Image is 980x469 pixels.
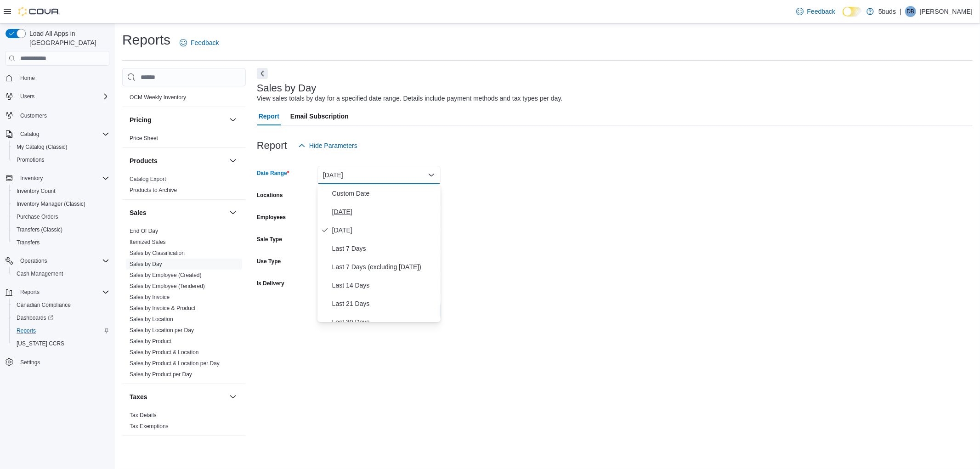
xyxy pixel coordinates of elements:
button: Reports [17,287,43,298]
button: Promotions [9,153,113,166]
span: Last 7 Days (excluding [DATE]) [332,261,437,272]
p: 5buds [878,6,896,17]
a: My Catalog (Classic) [13,141,71,153]
a: Products to Archive [130,187,177,193]
a: Sales by Location per Day [130,327,194,333]
span: Transfers (Classic) [13,224,109,235]
span: Purchase Orders [17,213,58,220]
span: Customers [20,112,47,119]
p: [PERSON_NAME] [920,6,973,17]
div: Dan Beaudry [905,6,916,17]
button: Home [2,71,113,85]
span: Dashboards [17,314,53,322]
span: Catalog [20,130,39,138]
a: Feedback [176,34,222,52]
a: Sales by Product & Location per Day [130,360,220,367]
span: Email Subscription [290,107,349,125]
button: Purchase Orders [9,210,113,223]
span: Canadian Compliance [13,299,109,311]
a: Dashboards [13,312,57,323]
button: Transfers (Classic) [9,223,113,236]
button: [DATE] [317,166,441,184]
span: Sales by Invoice & Product [130,305,195,312]
span: Sales by Location per Day [130,327,194,334]
button: Inventory Count [9,185,113,198]
span: Inventory Manager (Classic) [17,200,85,208]
a: Dashboards [9,311,113,324]
button: Cash Management [9,267,113,280]
a: Sales by Employee (Tendered) [130,283,205,289]
h3: Sales [130,208,147,217]
button: Users [2,90,113,103]
span: Feedback [191,38,219,47]
h3: Products [130,156,158,165]
button: Catalog [2,128,113,141]
a: Feedback [793,2,839,21]
a: Customers [17,110,51,121]
div: Select listbox [317,184,441,322]
span: Tax Exemptions [130,423,169,430]
button: Sales [227,207,238,218]
a: Inventory Manager (Classic) [13,198,89,209]
span: My Catalog (Classic) [13,141,109,153]
img: Cova [18,7,60,16]
span: Operations [20,257,47,265]
button: Canadian Compliance [9,299,113,311]
span: Canadian Compliance [17,301,71,309]
span: Custom Date [332,188,437,199]
button: Reports [2,286,113,299]
span: Reports [13,325,109,336]
a: Itemized Sales [130,239,166,245]
span: Report [259,107,279,125]
a: Sales by Invoice [130,294,170,300]
button: Pricing [227,114,238,125]
span: Cash Management [17,270,63,277]
h3: Sales by Day [257,83,317,94]
label: Sale Type [257,236,282,243]
span: Inventory [20,175,43,182]
span: Load All Apps in [GEOGRAPHIC_DATA] [26,29,109,47]
span: Sales by Product & Location per Day [130,360,220,367]
a: Tax Exemptions [130,423,169,429]
a: Reports [13,325,40,336]
h3: Taxes [130,392,147,401]
span: Transfers [13,237,109,248]
span: Dashboards [13,312,109,323]
a: Cash Management [13,268,67,279]
span: Home [20,74,35,82]
button: Operations [17,255,51,266]
a: Transfers (Classic) [13,224,66,235]
button: My Catalog (Classic) [9,141,113,153]
span: Sales by Product [130,338,171,345]
a: Canadian Compliance [13,299,74,311]
span: Tax Details [130,412,157,419]
button: Taxes [227,391,238,402]
span: Inventory Count [17,187,56,195]
label: Use Type [257,258,281,265]
label: Date Range [257,170,289,177]
span: Reports [17,327,36,334]
button: Next [257,68,268,79]
input: Dark Mode [843,7,862,17]
span: Products to Archive [130,186,177,194]
p: | [900,6,901,17]
span: DB [907,6,915,17]
span: Catalog Export [130,175,166,183]
span: My Catalog (Classic) [17,143,68,151]
span: Settings [20,359,40,366]
span: Purchase Orders [13,211,109,222]
a: Sales by Product & Location [130,349,199,356]
span: Sales by Product per Day [130,371,192,378]
span: End Of Day [130,227,158,235]
span: Feedback [807,7,835,16]
button: Pricing [130,115,226,124]
span: Itemized Sales [130,238,166,246]
a: Sales by Invoice & Product [130,305,195,311]
span: Last 7 Days [332,243,437,254]
span: Inventory Manager (Classic) [13,198,109,209]
span: Sales by Invoice [130,294,170,301]
label: Is Delivery [257,280,284,287]
div: Taxes [122,410,246,435]
span: Transfers [17,239,40,246]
